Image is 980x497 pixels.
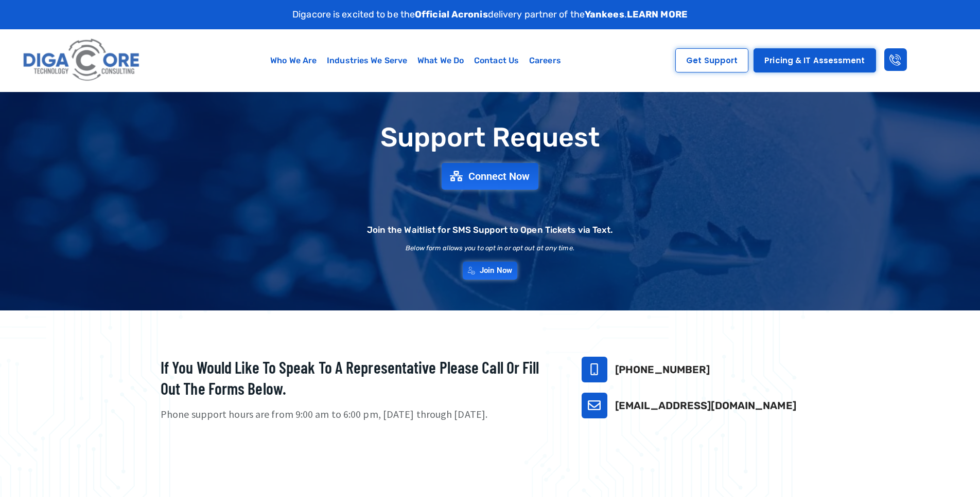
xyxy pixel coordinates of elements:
h2: If you would like to speak to a representative please call or fill out the forms below. [161,357,556,399]
a: Who We Are [265,49,322,72]
span: Pricing & IT Assessment [764,57,865,64]
span: Get Support [686,57,738,64]
span: Join Now [480,267,512,274]
p: Digacore is excited to be the delivery partner of the . [292,8,688,22]
nav: Menu [192,49,638,72]
a: LEARN MORE [627,9,688,20]
a: [EMAIL_ADDRESS][DOMAIN_NAME] [615,399,796,412]
span: Connect Now [468,171,530,181]
img: Digacore logo 1 [20,34,144,86]
a: Careers [524,49,566,72]
a: Join Now [463,262,517,280]
p: Phone support hours are from 9:00 am to 6:00 pm, [DATE] through [DATE]. [161,407,556,422]
a: Connect Now [442,163,538,190]
h2: Join the Waitlist for SMS Support to Open Tickets via Text. [367,226,614,234]
a: Contact Us [469,49,524,72]
a: 732-646-5725 [582,357,607,382]
a: Industries We Serve [322,49,412,72]
a: Get Support [675,48,748,72]
a: support@digacore.com [582,393,607,418]
h2: Below form allows you to opt in or opt out at any time. [406,245,574,251]
a: [PHONE_NUMBER] [615,363,710,376]
strong: Official Acronis [415,9,488,20]
h1: Support Request [135,123,845,152]
strong: Yankees [585,9,624,20]
a: Pricing & IT Assessment [754,48,876,72]
a: What We Do [412,49,469,72]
